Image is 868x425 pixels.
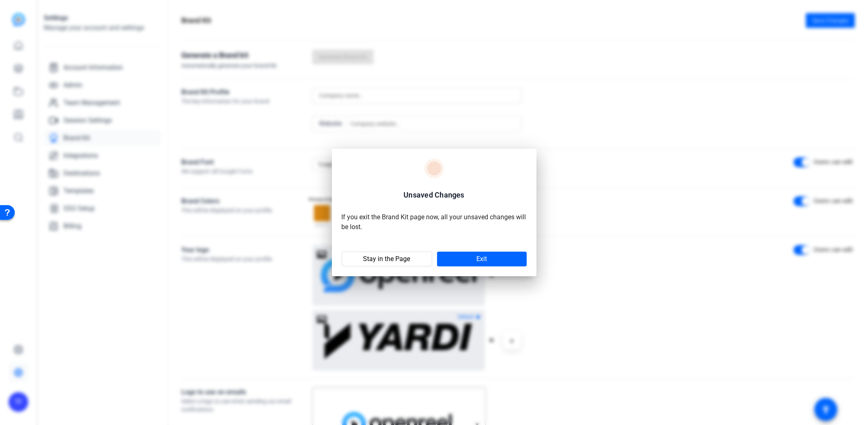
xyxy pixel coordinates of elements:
[437,252,527,266] button: Exit
[476,255,487,263] span: Exit
[342,213,526,231] span: If you exit the Brand Kit page now, all your unsaved changes will be lost.
[363,255,410,263] span: Stay in the Page
[342,252,432,266] button: Stay in the Page
[404,189,464,201] h2: Unsaved Changes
